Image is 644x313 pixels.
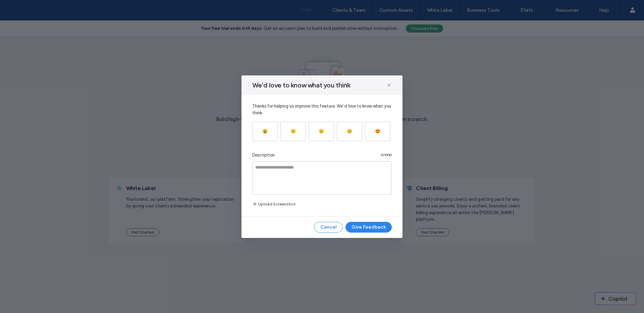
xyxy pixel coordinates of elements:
[290,129,296,134] div: 🫤
[252,81,350,89] span: We'd love to know what you think
[345,222,392,233] button: Give Feedback
[262,129,268,134] div: 😩
[252,200,296,208] button: Upload Screenshot
[252,103,392,116] span: Thanks for helping us improve this feature. We’d love to know what you think.
[319,129,324,134] div: 😐
[375,129,380,134] div: 😍
[314,222,343,233] button: Cancel
[252,152,275,159] span: Description
[347,129,352,134] div: 😊
[381,152,392,158] span: 0 / 1000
